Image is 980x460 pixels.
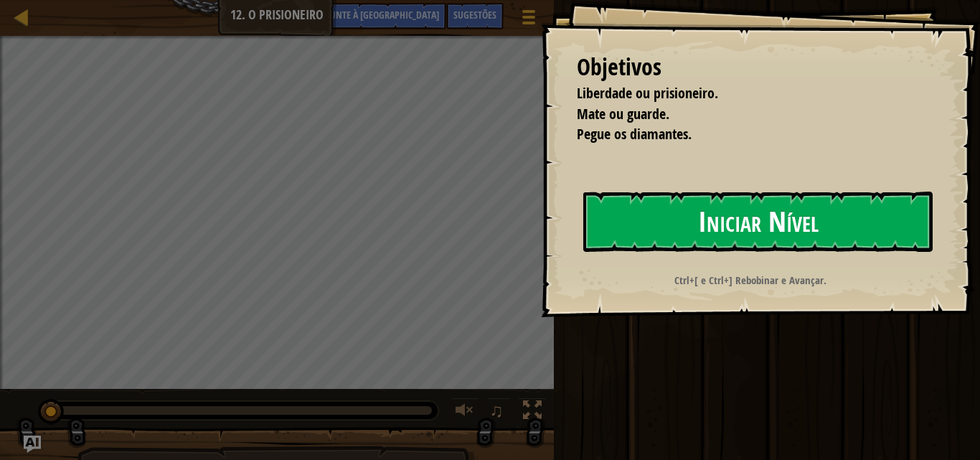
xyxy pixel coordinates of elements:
font: Ctrl+[ e Ctrl+] Rebobinar e Avançar. [674,273,826,288]
li: Pegue os diamantes. [559,124,926,145]
button: Ajuste de volume [451,398,479,427]
font: Iniciar Nível [698,202,819,240]
font: Objetivos [577,51,661,83]
font: ♫ [489,400,504,421]
button: ♫ [486,398,511,427]
button: Pergunte à IA [24,436,41,453]
button: Pergunte à IA [303,3,446,29]
button: Mostrar menu do jogo [511,3,547,37]
button: Alternar tela cheia [518,398,547,427]
font: Pergunte à [GEOGRAPHIC_DATA] [310,8,439,22]
li: Liberdade ou prisioneiro. [559,83,926,104]
font: Sugestões [453,8,496,22]
font: Mate ou guarde. [577,104,669,123]
li: Mate ou guarde. [559,104,926,125]
button: Iniciar Nível [583,192,933,252]
font: Pegue os diamantes. [577,124,692,144]
font: Liberdade ou prisioneiro. [577,83,718,103]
